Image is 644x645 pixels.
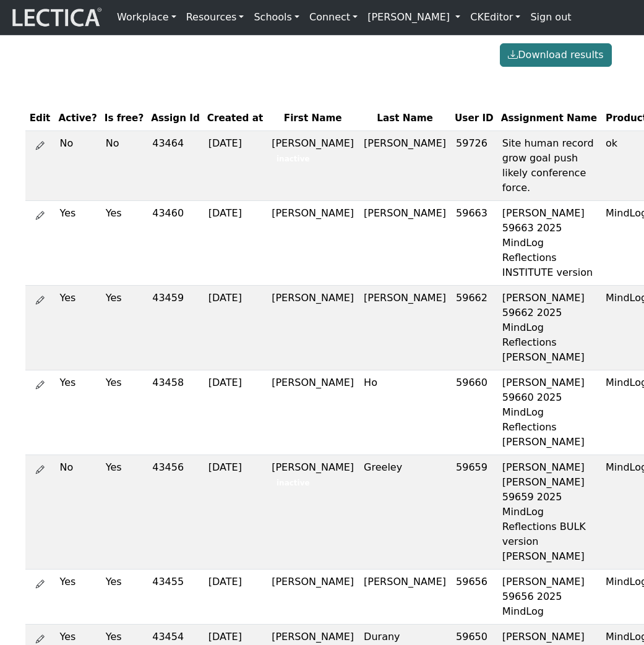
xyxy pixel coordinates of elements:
[451,455,497,569] td: 59659
[181,5,249,30] a: Resources
[249,5,304,30] a: Schools
[497,569,601,624] td: [PERSON_NAME] 59656 2025 MindLog
[497,130,601,200] td: Site human record grow goal push likely conference force.
[304,5,363,30] a: Connect
[60,375,96,390] div: Yes
[267,569,359,624] td: [PERSON_NAME]
[60,575,96,589] div: Yes
[272,153,314,165] span: inactive
[267,370,359,455] td: [PERSON_NAME]
[363,5,465,30] a: [PERSON_NAME]
[60,460,96,475] div: No
[101,106,148,130] th: Is free?
[451,130,497,200] td: 59726
[272,477,314,489] span: inactive
[106,291,143,305] div: Yes
[497,370,601,455] td: [PERSON_NAME] 59660 2025 MindLog Reflections [PERSON_NAME]
[147,455,204,569] td: 43456
[106,206,143,221] div: Yes
[451,285,497,370] td: 59662
[106,630,143,644] div: Yes
[60,206,96,221] div: Yes
[359,285,451,370] td: [PERSON_NAME]
[204,285,267,370] td: [DATE]
[55,106,101,130] th: Active?
[267,130,359,200] td: [PERSON_NAME]
[451,106,497,130] th: User ID
[60,291,96,305] div: Yes
[267,285,359,370] td: [PERSON_NAME]
[359,370,451,455] td: Ho
[267,106,359,130] th: First Name
[359,200,451,285] td: [PERSON_NAME]
[60,136,96,151] div: No
[497,455,601,569] td: [PERSON_NAME] [PERSON_NAME] 59659 2025 MindLog Reflections BULK version [PERSON_NAME]
[147,130,204,200] td: 43464
[465,5,525,30] a: CKEditor
[106,575,143,589] div: Yes
[359,455,451,569] td: Greeley
[106,460,143,475] div: Yes
[267,455,359,569] td: [PERSON_NAME]
[359,569,451,624] td: [PERSON_NAME]
[267,200,359,285] td: [PERSON_NAME]
[9,6,102,29] img: lecticalive
[359,106,451,130] th: Last Name
[204,569,267,624] td: [DATE]
[204,370,267,455] td: [DATE]
[147,370,204,455] td: 43458
[451,200,497,285] td: 59663
[497,200,601,285] td: [PERSON_NAME] 59663 2025 MindLog Reflections INSTITUTE version
[525,5,576,30] a: Sign out
[147,285,204,370] td: 43459
[497,285,601,370] td: [PERSON_NAME] 59662 2025 MindLog Reflections [PERSON_NAME]
[500,43,611,67] button: Download results
[112,5,181,30] a: Workplace
[204,106,267,130] th: Created at
[451,569,497,624] td: 59656
[451,370,497,455] td: 59660
[204,130,267,200] td: [DATE]
[147,569,204,624] td: 43455
[106,375,143,390] div: Yes
[204,455,267,569] td: [DATE]
[359,130,451,200] td: [PERSON_NAME]
[60,630,96,644] div: Yes
[147,106,204,130] th: Assign Id
[147,200,204,285] td: 43460
[497,106,601,130] th: Assignment Name
[204,200,267,285] td: [DATE]
[25,106,55,130] th: Edit
[106,136,143,151] div: No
